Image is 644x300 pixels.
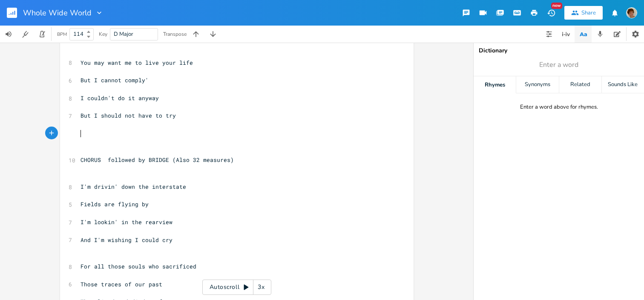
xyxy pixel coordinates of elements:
div: Dictionary [479,48,639,54]
span: CHORUS followed by BRIDGE (Also 32 measures) [80,156,234,164]
div: Transpose [163,32,187,37]
span: Enter a word [539,60,578,70]
div: Autoscroll [202,280,271,295]
span: For all those souls who sacrificed [80,262,196,270]
span: D Major [114,30,133,38]
span: Whole Wide World [23,9,92,17]
div: 3x [253,280,269,295]
div: Sounds Like [602,76,644,93]
div: Synonyms [516,76,558,93]
div: Enter a word above for rhymes. [520,104,598,111]
span: I couldn't do it anyway [80,94,159,102]
span: I'm drivin' down the interstate [80,183,186,190]
button: Share [564,6,603,20]
div: Rhymes [474,76,516,93]
span: You may want me to live your life [80,59,193,66]
div: BPM [57,32,67,37]
div: Related [559,76,601,93]
span: Those traces of our past [80,280,162,288]
div: New [551,3,562,9]
span: Fields are flying by [80,200,149,208]
span: But I should not have to try [80,112,176,119]
span: And I'm wishing I could cry [80,236,172,244]
button: New [543,5,560,20]
img: scohenmusic [626,7,637,18]
div: Share [581,9,596,17]
div: Key [99,32,107,37]
span: But I cannot comply' [80,76,149,84]
span: I'm lookin' in the rearview [80,218,172,226]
